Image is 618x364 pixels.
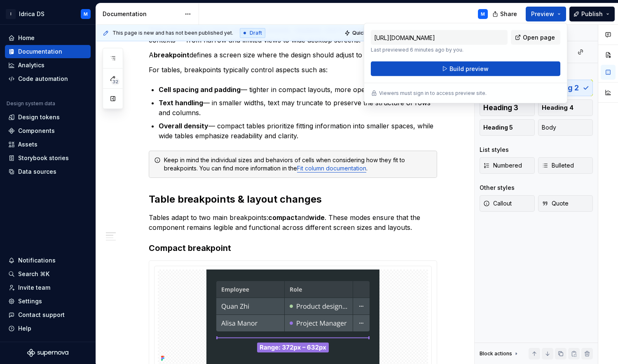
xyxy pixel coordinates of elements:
div: Notifications [18,256,56,265]
div: Documentation [18,47,62,56]
button: Preview [526,7,566,21]
button: Share [488,7,522,21]
button: Quote [538,195,593,212]
a: Settings [5,295,91,308]
a: Documentation [5,45,91,58]
div: Invite team [18,284,50,292]
span: Preview [531,10,554,18]
div: Components [18,127,55,135]
div: Design system data [7,100,55,107]
a: Storybook stories [5,151,91,165]
span: Quote [542,199,569,208]
button: Build preview [371,61,560,76]
span: Publish [581,10,603,18]
span: 32 [111,78,119,85]
span: Bulleted [542,161,574,170]
div: Settings [18,297,42,305]
p: Last previewed 6 minutes ago by you. [371,47,508,53]
button: Numbered [480,157,535,174]
strong: Overall density [159,122,208,130]
p: A defines a screen size where the design should adjust to a different layout. [149,50,437,60]
div: Data sources [18,168,56,176]
svg: Supernova Logo [27,349,68,357]
div: Code automation [18,75,68,83]
div: M [84,11,88,17]
div: Contact support [18,311,65,319]
div: Assets [18,140,37,149]
span: Quick preview [352,30,388,36]
button: Notifications [5,254,91,267]
span: Build preview [449,65,489,73]
button: Help [5,322,91,335]
p: — tighter in compact layouts, more open in wide layouts. [159,85,437,95]
button: Contact support [5,308,91,321]
button: Heading 5 [480,119,535,136]
div: Search ⌘K [18,270,49,278]
span: Draft [250,30,262,36]
strong: Cell spacing and padding [159,85,241,94]
span: Heading 3 [483,104,518,112]
span: This page is new and has not been published yet. [112,30,233,36]
a: Analytics [5,59,91,72]
p: For tables, breakpoints typically control aspects such as: [149,65,437,75]
button: Heading 4 [538,99,593,116]
h2: Table breakpoints & layout changes [149,193,437,206]
span: Heading 5 [483,123,513,132]
a: Invite team [5,281,91,294]
button: Callout [480,195,535,212]
button: Bulleted [538,157,593,174]
div: Keep in mind the individual sizes and behaviors of cells when considering how they fit to breakpo... [164,156,432,173]
a: Assets [5,138,91,151]
div: Other styles [480,184,515,192]
strong: compact [268,213,297,222]
button: Publish [569,7,615,21]
span: Open page [523,33,555,42]
button: Search ⌘K [5,267,91,281]
div: M [481,11,485,17]
a: Design tokens [5,111,91,124]
a: Fit column documentation [297,165,366,172]
strong: breakpoint [154,51,190,59]
p: — in smaller widths, text may truncate to preserve the structure of rows and columns. [159,98,437,118]
p: Viewers must sign in to access preview site. [379,90,487,97]
span: Share [500,10,517,18]
button: Quick preview [342,27,391,39]
span: Heading 4 [542,104,574,112]
button: Body [538,119,593,136]
a: Components [5,124,91,137]
a: Code automation [5,72,91,85]
div: I [6,9,16,19]
span: Numbered [483,161,522,170]
div: Help [18,324,31,333]
div: Idrica DS [19,10,44,18]
div: Analytics [18,61,44,69]
div: Design tokens [18,113,60,121]
div: List styles [480,146,509,154]
div: Storybook stories [18,154,69,162]
button: IIdrica DSM [2,5,94,23]
div: Block actions [480,350,512,357]
button: Heading 3 [480,99,535,116]
div: Documentation [103,10,180,18]
a: Open page [511,30,560,45]
strong: wide [309,213,325,222]
p: Tables adapt to two main breakpoints: and . These modes ensure that the component remains legible... [149,213,437,232]
div: Block actions [480,348,520,359]
a: Home [5,31,91,45]
strong: Text handling [159,99,203,107]
a: Data sources [5,165,91,178]
h3: Compact breakpoint [149,242,437,254]
p: — compact tables prioritize fitting information into smaller spaces, while wide tables emphasize ... [159,121,437,141]
div: Home [18,34,35,42]
span: Body [542,123,556,132]
span: Callout [483,199,512,208]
